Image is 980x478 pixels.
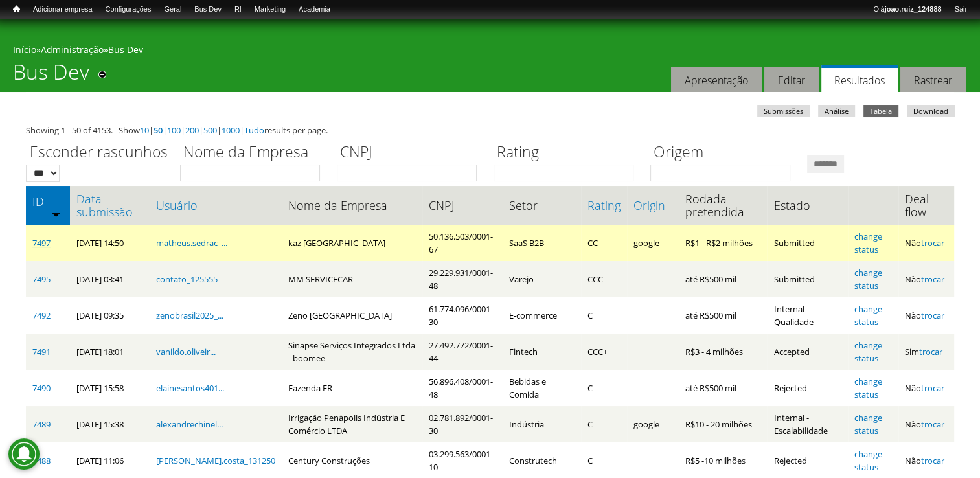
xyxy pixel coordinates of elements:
a: 1000 [222,124,240,136]
label: Origem [650,141,799,165]
a: 10 [140,124,149,136]
td: MM SERVICECAR [282,261,422,297]
a: Rating [587,199,621,212]
label: Nome da Empresa [180,141,328,165]
a: 7491 [32,346,51,358]
a: change status [854,339,882,364]
a: Configurações [99,3,158,16]
a: change status [854,303,882,328]
td: 56.896.408/0001-48 [422,370,503,406]
td: CCC- [581,261,627,297]
a: Bus Dev [188,3,228,16]
td: CCC+ [581,334,627,370]
td: 27.492.772/0001-44 [422,334,503,370]
td: Indústria [503,406,580,442]
strong: joao.ruiz_124888 [885,5,942,13]
a: Academia [292,3,337,16]
td: C [581,370,627,406]
a: ID [32,195,63,208]
td: Internal - Qualidade [767,297,847,334]
a: Bus Dev [108,43,143,56]
td: Não [898,406,954,442]
label: CNPJ [337,141,485,165]
td: 50.136.503/0001-67 [422,225,503,261]
a: trocar [921,418,944,430]
a: change status [854,412,882,437]
td: C [581,406,627,442]
td: Fintech [503,334,580,370]
a: Download [907,105,955,117]
td: R$3 - 4 milhões [679,334,768,370]
a: 500 [203,124,217,136]
a: 200 [185,124,199,136]
a: Início [6,3,27,16]
td: 61.774.096/0001-30 [422,297,503,334]
a: 7495 [32,273,51,285]
td: Não [898,297,954,334]
td: Accepted [767,334,847,370]
a: elainesantos401... [156,382,224,394]
td: Não [898,370,954,406]
a: Usuário [156,199,275,212]
td: até R$500 mil [679,261,768,297]
a: Editar [764,67,819,93]
span: Início [13,5,20,14]
a: Adicionar empresa [27,3,99,16]
td: R$10 - 20 milhões [679,406,768,442]
a: Administração [41,43,104,56]
div: » » [13,43,967,60]
div: Showing 1 - 50 of 4153. Show | | | | | | results per page. [26,124,954,137]
td: Não [898,261,954,297]
td: [DATE] 15:38 [70,406,150,442]
a: change status [854,267,882,291]
td: [DATE] 14:50 [70,225,150,261]
td: kaz [GEOGRAPHIC_DATA] [282,225,422,261]
td: Rejected [767,370,847,406]
a: change status [854,231,882,255]
td: Não [898,225,954,261]
td: Zeno [GEOGRAPHIC_DATA] [282,297,422,334]
a: Resultados [821,65,898,93]
td: E-commerce [503,297,580,334]
a: Geral [157,3,188,16]
td: Varejo [503,261,580,297]
th: Setor [503,186,580,225]
td: 02.781.892/0001-30 [422,406,503,442]
a: Análise [818,105,855,117]
a: Tudo [244,124,264,136]
a: Início [13,43,36,56]
label: Esconder rascunhos [26,141,172,165]
td: Submitted [767,225,847,261]
a: 50 [154,124,163,136]
a: 7488 [32,455,51,466]
td: R$1 - R$2 milhões [679,225,768,261]
td: 29.229.931/0001-48 [422,261,503,297]
a: Marketing [248,3,292,16]
td: CC [581,225,627,261]
img: ordem crescente [52,210,60,218]
a: trocar [921,273,944,285]
a: change status [854,376,882,400]
a: contato_125555 [156,273,218,285]
a: RI [228,3,248,16]
a: Tabela [863,105,898,117]
a: 7490 [32,382,51,394]
td: Bebidas e Comida [503,370,580,406]
a: Olájoao.ruiz_124888 [867,3,948,16]
td: [DATE] 09:35 [70,297,150,334]
th: Estado [767,186,847,225]
td: C [581,297,627,334]
a: zenobrasil2025_... [156,310,223,321]
td: [DATE] 18:01 [70,334,150,370]
td: até R$500 mil [679,297,768,334]
th: Rodada pretendida [679,186,768,225]
td: [DATE] 03:41 [70,261,150,297]
a: vanildo.oliveir... [156,346,216,358]
a: trocar [921,455,944,466]
th: Deal flow [898,186,954,225]
td: até R$500 mil [679,370,768,406]
td: SaaS B2B [503,225,580,261]
a: trocar [921,310,944,321]
a: Apresentação [671,67,762,93]
a: Data submissão [76,192,143,218]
